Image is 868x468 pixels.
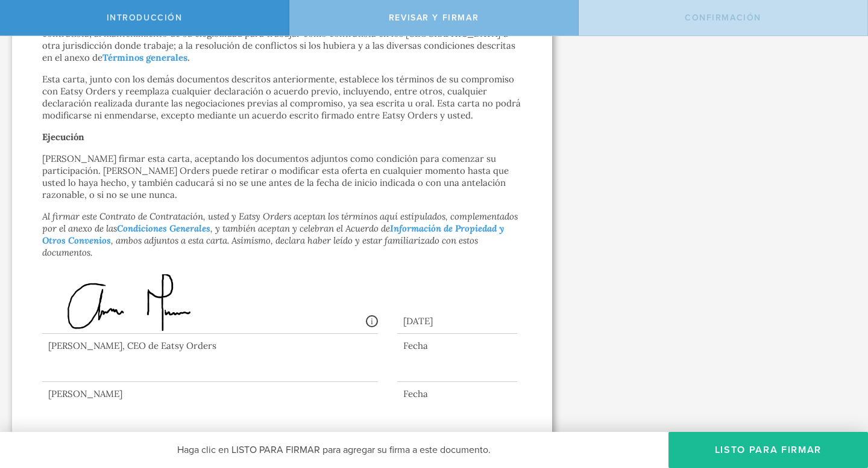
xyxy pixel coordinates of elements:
font: . [187,52,190,63]
font: , ambos adjuntos a esta carta. Asimismo, declara haber leído y estar familiarizado con estos docu... [42,235,478,258]
font: Haga clic en LISTO PARA FIRMAR para agregar su firma a este documento. [177,444,491,456]
font: Condiciones Generales [117,223,210,234]
font: Introducción [107,13,183,23]
img: wf6gwQHf2EA5gAAAABJRU5ErkJggg== [48,274,275,336]
font: Al firmar este Contrato de Contratación, usted y Eatsy Orders aceptan los términos aquí estipulad... [42,211,518,234]
font: Revisar y firmar [389,13,479,23]
font: , y también aceptan y celebran el Acuerdo de [210,223,390,234]
font: [DATE] [403,315,433,327]
font: Confirmación [685,13,761,23]
font: Términos generales [102,52,187,63]
iframe: Widget de chat [808,374,868,432]
font: Esta carta, junto con los demás documentos descritos anteriormente, establece los términos de su ... [42,73,521,121]
font: Fecha [403,388,428,399]
font: [PERSON_NAME] [48,388,122,399]
button: Listo para firmar [668,432,868,468]
font: Listo para firmar [715,444,822,456]
font: Ejecución [42,131,84,143]
font: Información de Propiedad y Otros Convenios [42,223,504,246]
font: [PERSON_NAME] firmar esta carta, aceptando los documentos adjuntos como condición para comenzar s... [42,153,509,200]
